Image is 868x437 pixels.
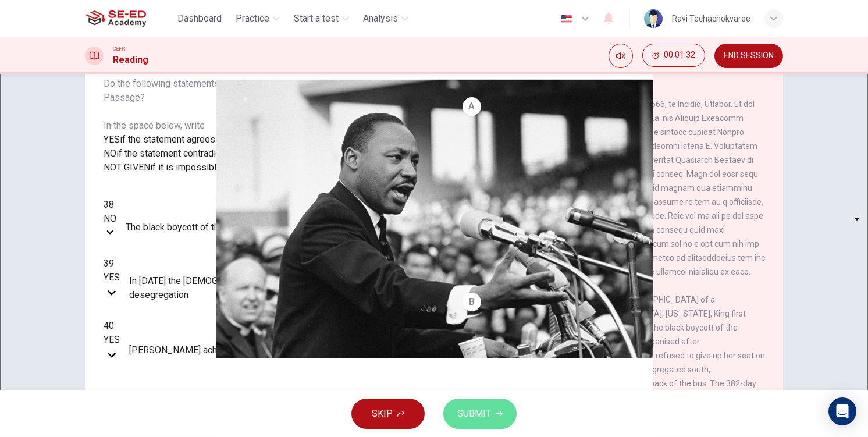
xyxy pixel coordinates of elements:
[294,12,339,26] span: Start a test
[177,12,222,26] span: Dashboard
[113,45,125,53] span: CEFR
[113,53,148,67] h1: Reading
[351,399,425,429] button: SKIP
[363,12,398,26] span: Analysis
[372,406,393,422] span: SKIP
[289,8,354,29] button: Start a test
[443,399,517,429] button: SUBMIT
[664,51,695,60] span: 00:01:32
[559,15,574,23] img: en
[85,7,146,30] img: SE-ED Academy logo
[714,44,783,68] button: END SESSION
[609,44,633,68] div: Mute
[457,406,491,422] span: SUBMIT
[644,9,663,28] img: Profile picture
[358,8,413,29] button: Analysis
[85,7,173,30] a: SE-ED Academy logo
[463,97,481,116] div: A
[236,12,269,26] span: Practice
[642,44,705,68] div: Hide
[463,293,481,311] div: B
[724,51,774,61] span: END SESSION
[642,44,705,67] button: 00:01:32
[231,8,284,29] button: Practice
[828,397,856,425] div: Open Intercom Messenger
[672,12,750,26] div: Ravi Techachokvaree
[173,8,226,29] button: Dashboard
